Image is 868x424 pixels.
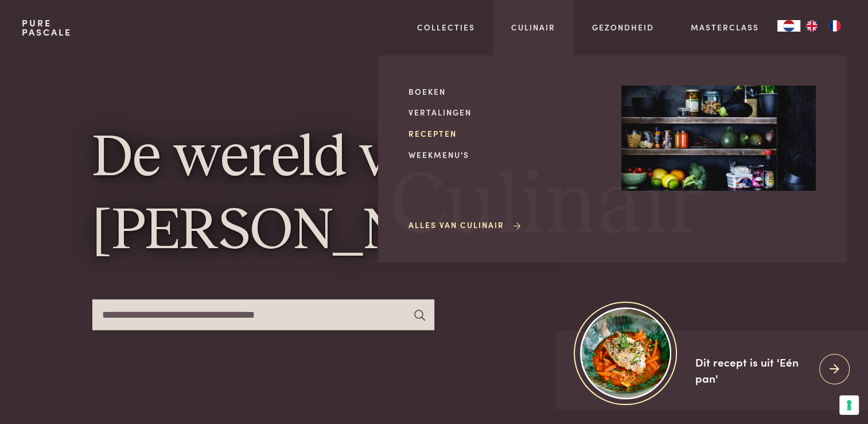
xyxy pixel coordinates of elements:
a: Culinair [511,21,555,33]
aside: Language selected: Nederlands [777,20,846,32]
a: PurePascale [22,18,72,37]
img: Culinair [621,86,816,191]
a: NL [777,20,800,32]
h1: De wereld van [PERSON_NAME] [92,122,776,269]
a: Collecties [417,21,475,33]
button: Uw voorkeuren voor toestemming voor trackingtechnologieën [839,395,859,415]
a: FR [823,20,846,32]
a: Gezondheid [592,21,654,33]
ul: Language list [800,20,846,32]
img: https://admin.purepascale.com/wp-content/uploads/2025/08/home_recept_link.jpg [580,307,671,399]
a: EN [800,20,823,32]
a: Vertalingen [408,106,603,118]
a: Boeken [408,86,603,98]
a: Recepten [408,128,603,140]
a: https://admin.purepascale.com/wp-content/uploads/2025/08/home_recept_link.jpg Dit recept is uit '... [555,331,868,410]
div: Language [777,20,800,32]
div: Dit recept is uit 'Eén pan' [695,354,810,387]
a: Weekmenu's [408,149,603,161]
a: Masterclass [691,21,759,33]
a: Alles van Culinair [408,219,523,231]
span: Culinair [390,163,702,250]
